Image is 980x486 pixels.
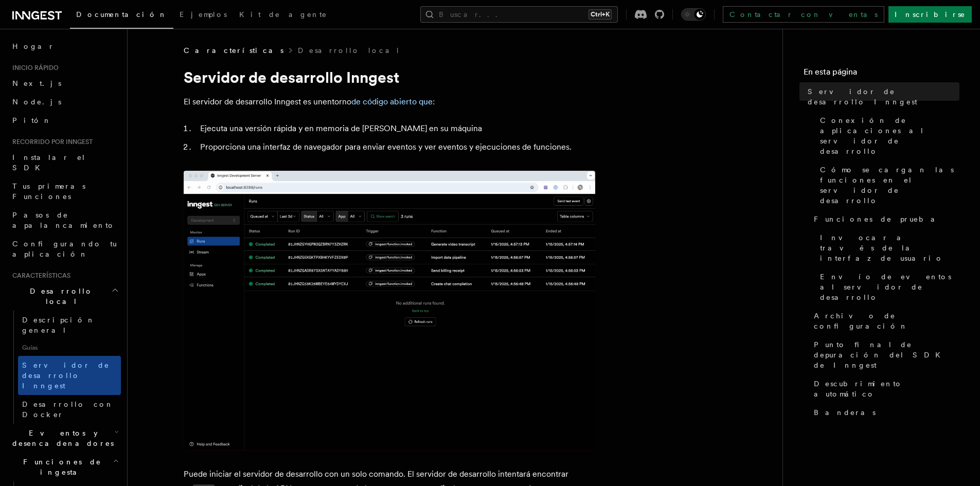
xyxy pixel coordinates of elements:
[8,206,121,235] a: Pasos de apalancamiento
[820,116,924,155] font: Conexión de aplicaciones al servidor de desarrollo
[810,374,959,403] a: Descubrimiento automático
[808,87,917,106] font: Servidor de desarrollo Inngest
[12,182,85,201] font: Tus primeras Funciones
[723,6,884,23] a: Contactar con ventas
[184,171,595,451] img: Demostración del servidor de desarrollo
[233,3,333,28] a: Kit de agente
[30,287,93,305] font: Desarrollo local
[8,311,121,424] div: Desarrollo local
[820,166,954,205] font: Cómo se cargan las funciones en el servidor de desarrollo
[12,116,51,124] font: Pitón
[814,340,947,369] font: Punto final de depuración del SDK de Inngest
[888,6,972,23] a: Inscribirse
[814,380,903,398] font: Descubrimiento automático
[8,235,121,263] a: Configurando tu aplicación
[18,395,121,424] a: Desarrollo con Docker
[18,356,121,395] a: Servidor de desarrollo Inngest
[589,9,612,20] kbd: Ctrl+K
[184,68,399,86] font: Servidor de desarrollo Inngest
[814,215,942,223] font: Funciones de prueba
[22,344,38,351] font: Guías
[804,82,959,111] a: Servidor de desarrollo Inngest
[23,458,101,476] font: Funciones de ingesta
[18,311,121,339] a: Descripción general
[22,400,114,419] font: Desarrollo con Docker
[184,46,283,55] font: Características
[173,3,233,28] a: Ejemplos
[816,267,959,307] a: Envío de eventos al servidor de desarrollo
[810,307,959,335] a: Archivo de configuración
[239,10,327,19] font: Kit de agente
[8,148,121,177] a: Instalar el SDK
[8,282,121,311] button: Desarrollo local
[22,361,110,390] font: Servidor de desarrollo Inngest
[184,97,323,106] font: El servidor de desarrollo Inngest es un
[814,408,876,417] font: Banderas
[12,429,114,447] font: Eventos y desencadenadores
[22,316,95,334] font: Descripción general
[76,10,167,19] font: Documentación
[681,8,706,21] button: Activar o desactivar el modo oscuro
[439,10,504,19] font: Buscar...
[420,6,618,23] button: Buscar...Ctrl+K
[351,97,435,106] a: de código abierto que:
[12,153,86,172] font: Instalar el SDK
[323,97,351,106] font: entorno
[12,272,70,279] font: Características
[12,64,59,71] font: Inicio rápido
[200,142,572,152] font: Proporciona una interfaz de navegador para enviar eventos y ver eventos y ejecuciones de funciones.
[729,10,878,19] font: Contactar con ventas
[816,228,959,267] a: Invocar a través de la interfaz de usuario
[810,403,959,422] a: Banderas
[8,111,121,130] a: Pitón
[180,10,227,19] font: Ejemplos
[298,46,400,55] font: Desarrollo local
[8,453,121,481] button: Funciones de ingesta
[12,240,117,258] font: Configurando tu aplicación
[8,37,121,56] a: Hogar
[810,210,959,228] a: Funciones de prueba
[12,211,115,229] font: Pasos de apalancamiento
[8,177,121,206] a: Tus primeras Funciones
[804,67,857,77] font: En esta página
[12,98,61,106] font: Node.js
[8,93,121,111] a: Node.js
[816,160,959,210] a: Cómo se cargan las funciones en el servidor de desarrollo
[820,273,951,301] font: Envío de eventos al servidor de desarrollo
[70,3,173,29] a: Documentación
[895,10,966,19] font: Inscribirse
[12,42,55,50] font: Hogar
[12,138,93,146] font: Recorrido por Inngest
[814,312,908,330] font: Archivo de configuración
[8,74,121,93] a: Next.js
[8,424,121,453] button: Eventos y desencadenadores
[12,79,61,87] font: Next.js
[298,45,400,56] a: Desarrollo local
[200,123,482,133] font: Ejecuta una versión rápida y en memoria de [PERSON_NAME] en su máquina
[820,233,943,262] font: Invocar a través de la interfaz de usuario
[810,335,959,374] a: Punto final de depuración del SDK de Inngest
[816,111,959,160] a: Conexión de aplicaciones al servidor de desarrollo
